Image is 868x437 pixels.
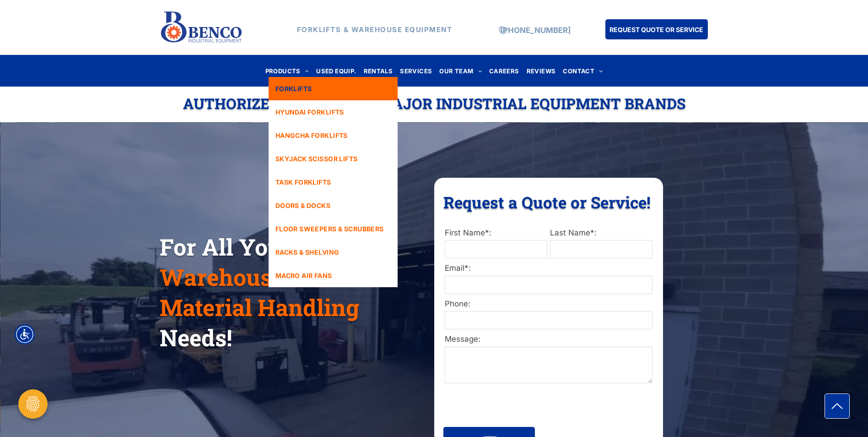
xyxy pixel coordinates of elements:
label: Message: [445,333,652,345]
label: Email*: [445,262,652,274]
span: RACKS & SHELVING [275,247,340,257]
a: [PHONE_NUMBER] [500,26,571,35]
a: DOORS & DOCKS [269,194,398,217]
a: SKYJACK SCISSOR LIFTS [269,147,398,170]
span: TASK FORKLIFTS [275,177,331,187]
span: FORKLIFTS [275,84,312,93]
a: TASK FORKLIFTS [269,170,398,194]
a: CAREERS [485,65,523,77]
span: REQUEST QUOTE OR SERVICE [609,21,703,38]
a: HYUNDAI FORKLIFTS [269,100,398,124]
strong: FORKLIFTS & WAREHOUSE EQUIPMENT [297,25,453,34]
span: Material Handling [160,292,359,322]
span: HANGCHA FORKLIFTS [275,131,348,140]
label: First Name*: [445,227,547,239]
span: Warehouse [160,262,284,292]
span: DOORS & DOCKS [275,201,330,210]
span: Needs! [160,322,232,353]
span: PRODUCTS [265,65,309,77]
a: REVIEWS [523,65,560,77]
a: RENTALS [360,65,397,77]
span: Authorized Dealer For Major Industrial Equipment Brands [183,93,685,113]
span: SKYJACK SCISSOR LIFTS [275,154,358,164]
div: Accessibility Menu [15,324,35,344]
label: Phone: [445,298,652,310]
a: RACKS & SHELVING [269,240,398,264]
span: HYUNDAI FORKLIFTS [275,107,344,117]
a: REQUEST QUOTE OR SERVICE [605,19,708,39]
a: FORKLIFTS [269,77,398,100]
span: For All Your [160,232,292,262]
span: Request a Quote or Service! [443,191,651,213]
a: USED EQUIP. [313,65,360,77]
iframe: reCAPTCHA [444,389,570,421]
a: MACRO AIR FANS [269,264,398,287]
span: FLOOR SWEEPERS & SCRUBBERS [275,224,384,234]
label: Last Name*: [550,227,652,239]
a: OUR TEAM [436,65,485,77]
a: CONTACT [559,65,606,77]
a: FLOOR SWEEPERS & SCRUBBERS [269,217,398,240]
span: MACRO AIR FANS [275,271,332,280]
a: PRODUCTS [262,65,313,77]
a: HANGCHA FORKLIFTS [269,124,398,147]
a: SERVICES [396,65,436,77]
